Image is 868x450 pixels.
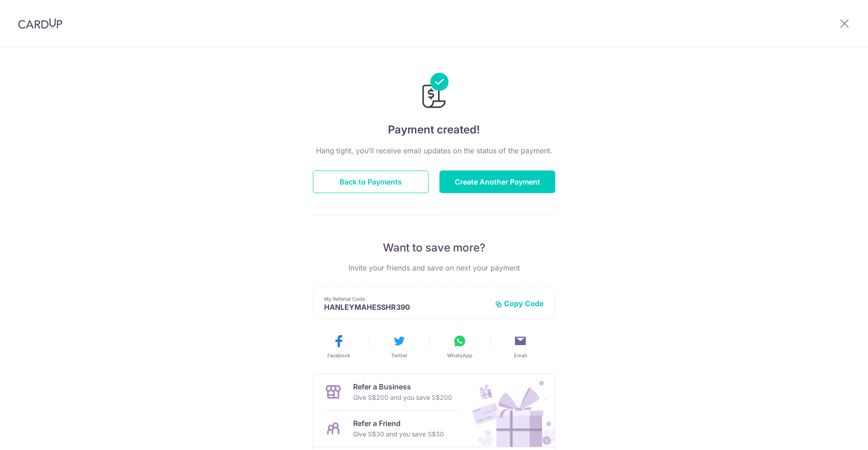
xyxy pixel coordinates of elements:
[514,352,527,359] span: Email
[494,334,547,359] button: Email
[420,73,448,111] img: Payments
[353,429,444,440] p: Give S$30 and you save S$30
[18,18,62,29] img: CardUp
[353,381,452,392] p: Refer a Business
[373,334,426,359] button: Twitter
[324,303,488,312] p: HANLEYMAHESSHR390
[463,374,555,447] img: Refer
[447,352,472,359] span: WhatsApp
[313,241,555,255] p: Want to save more?
[391,352,407,359] span: Twitter
[439,171,555,193] button: Create Another Payment
[313,122,555,138] h4: Payment created!
[324,295,488,303] p: My Referral Code
[313,262,555,273] p: Invite your friends and save on next your payment
[312,334,365,359] button: Facebook
[313,145,555,156] p: Hang tight, you’ll receive email updates on the status of the payment.
[353,418,444,429] p: Refer a Friend
[313,171,429,193] button: Back to Payments
[495,299,544,308] button: Copy Code
[353,392,452,403] p: Give S$200 and you save S$200
[433,334,486,359] button: WhatsApp
[327,352,350,359] span: Facebook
